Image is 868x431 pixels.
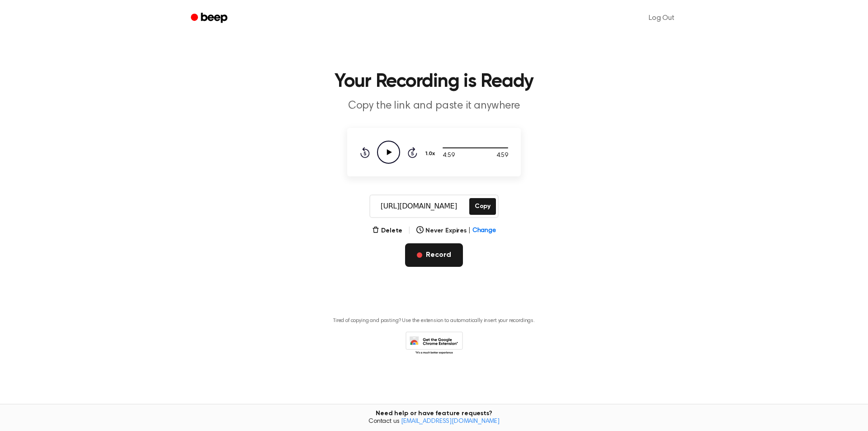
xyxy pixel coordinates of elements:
span: | [468,226,471,236]
span: Contact us [5,418,863,426]
p: Copy the link and paste it anywhere [260,99,608,114]
a: Log Out [640,7,684,29]
button: Copy [469,198,496,215]
span: 4:59 [443,151,454,161]
a: Beep [184,9,236,27]
h1: Your Recording is Ready [203,72,665,91]
span: 4:59 [496,151,508,161]
span: | [408,225,411,236]
button: Delete [372,226,402,236]
button: Never Expires|Change [416,226,496,236]
p: Tired of copying and pasting? Use the extension to automatically insert your recordings. [333,317,535,324]
span: Change [472,226,496,236]
button: 1.0x [425,146,438,161]
button: Record [405,243,462,267]
a: [EMAIL_ADDRESS][DOMAIN_NAME] [401,418,500,425]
